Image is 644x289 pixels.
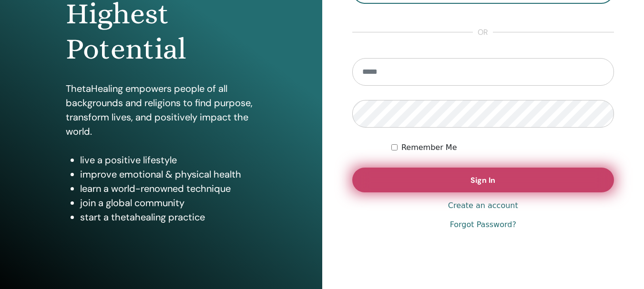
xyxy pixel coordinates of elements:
li: join a global community [80,196,256,210]
button: Sign In [352,168,614,192]
li: learn a world-renowned technique [80,181,256,196]
a: Forgot Password? [450,219,516,230]
span: Sign In [470,175,495,185]
div: Keep me authenticated indefinitely or until I manually logout [391,142,614,153]
li: live a positive lifestyle [80,153,256,167]
span: or [473,27,493,38]
p: ThetaHealing empowers people of all backgrounds and religions to find purpose, transform lives, a... [66,81,256,139]
li: improve emotional & physical health [80,167,256,181]
a: Create an account [448,200,518,211]
li: start a thetahealing practice [80,210,256,224]
label: Remember Me [401,142,457,153]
